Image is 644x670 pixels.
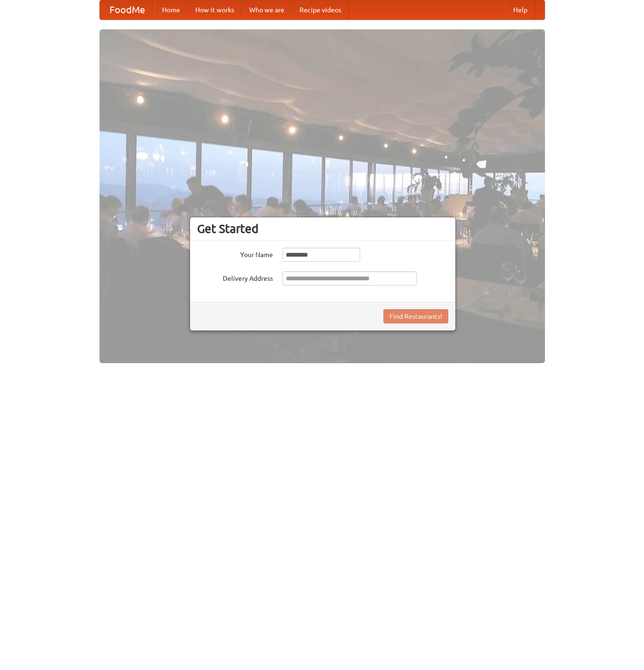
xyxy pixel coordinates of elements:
[197,248,273,259] label: Your Name
[242,0,292,19] a: Who we are
[197,222,448,236] h3: Get Started
[506,0,535,19] a: Help
[292,0,349,19] a: Recipe videos
[188,0,242,19] a: How it works
[197,271,273,283] label: Delivery Address
[100,0,154,19] a: FoodMe
[154,0,188,19] a: Home
[383,309,448,323] button: Find Restaurants!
